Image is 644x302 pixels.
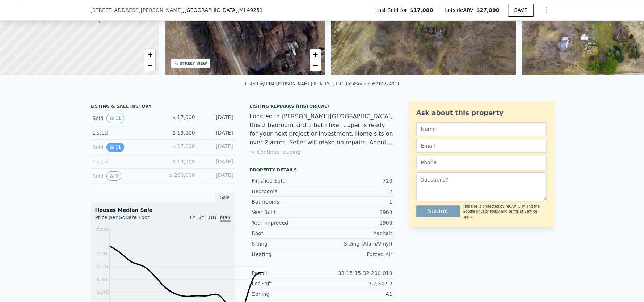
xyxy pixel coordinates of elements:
[445,7,476,14] span: Lotside ARV
[201,171,233,181] div: [DATE]
[509,209,537,213] a: Terms of Service
[416,156,547,169] input: Phone
[250,112,395,147] div: Located in [PERSON_NAME][GEOGRAPHIC_DATA], this 2 bedroom and 1 bath fixer upper is ready for you...
[106,143,124,152] button: View historical data
[106,171,122,181] button: View historical data
[508,4,533,17] button: SAVE
[322,269,392,277] div: 33-15-15-32-200-010
[252,177,322,184] div: Finished Sqft
[252,230,322,237] div: Roof
[250,167,395,173] div: Property details
[322,177,392,184] div: 720
[252,240,322,247] div: Siding
[375,7,410,14] span: Last Sold for
[172,143,195,149] span: $ 17,000
[201,129,233,136] div: [DATE]
[147,50,152,59] span: +
[250,103,395,109] div: Listing Remarks (Historical)
[106,114,124,123] button: View historical data
[91,7,183,14] span: [STREET_ADDRESS][PERSON_NAME]
[322,219,392,226] div: 1900
[201,114,233,123] div: [DATE]
[313,50,318,59] span: +
[97,264,108,269] tspan: $176
[250,148,301,156] button: Continue reading
[237,7,263,13] span: , MI 49251
[97,290,108,295] tspan: $146
[201,158,233,165] div: [DATE]
[416,205,460,217] button: Submit
[252,269,322,277] div: Parcel
[252,219,322,226] div: Year Improved
[93,171,157,181] div: Sold
[410,7,433,14] span: $17,000
[416,122,547,136] input: Name
[220,214,231,222] span: Max
[476,7,499,13] span: $27,000
[322,230,392,237] div: Asphalt
[198,214,205,220] span: 3Y
[93,143,157,152] div: Sold
[97,227,108,232] tspan: $220
[183,7,263,14] span: , [GEOGRAPHIC_DATA]
[215,193,235,202] div: Sale
[207,214,217,220] span: 10Y
[172,159,195,165] span: $ 19,900
[95,214,163,225] div: Price per Square Foot
[252,290,322,298] div: Zoning
[252,251,322,258] div: Heating
[93,114,157,123] div: Sold
[252,280,322,287] div: Lot Sqft
[539,3,554,17] button: Show Options
[322,240,392,247] div: Siding (Alum/Vinyl)
[463,204,546,220] div: This site is protected by reCAPTCHA and the Google and apply.
[322,290,392,298] div: A1
[189,214,195,220] span: 1Y
[310,60,321,71] a: Zoom out
[172,130,195,136] span: $ 19,900
[93,129,157,136] div: Listed
[313,61,318,70] span: −
[97,277,108,282] tspan: $161
[476,209,500,213] a: Privacy Policy
[144,60,155,71] a: Zoom out
[322,188,392,195] div: 2
[322,198,392,205] div: 1
[245,81,399,86] div: Listed by ERA [PERSON_NAME] REALTY, L.L.C. (RealSource #21277491)
[252,209,322,216] div: Year Built
[169,172,195,178] span: $ 208,000
[252,188,322,195] div: Bedrooms
[144,49,155,60] a: Zoom in
[97,251,108,256] tspan: $191
[201,143,233,152] div: [DATE]
[147,61,152,70] span: −
[310,49,321,60] a: Zoom in
[180,61,207,66] div: STREET VIEW
[252,198,322,205] div: Bathrooms
[322,251,392,258] div: Forced Air
[322,209,392,216] div: 1900
[416,139,547,153] input: Email
[416,108,547,118] div: Ask about this property
[91,103,235,111] div: LISTING & SALE HISTORY
[322,280,392,287] div: 92,347.2
[93,158,157,165] div: Listed
[95,207,231,214] div: Houses Median Sale
[172,114,195,120] span: $ 17,000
